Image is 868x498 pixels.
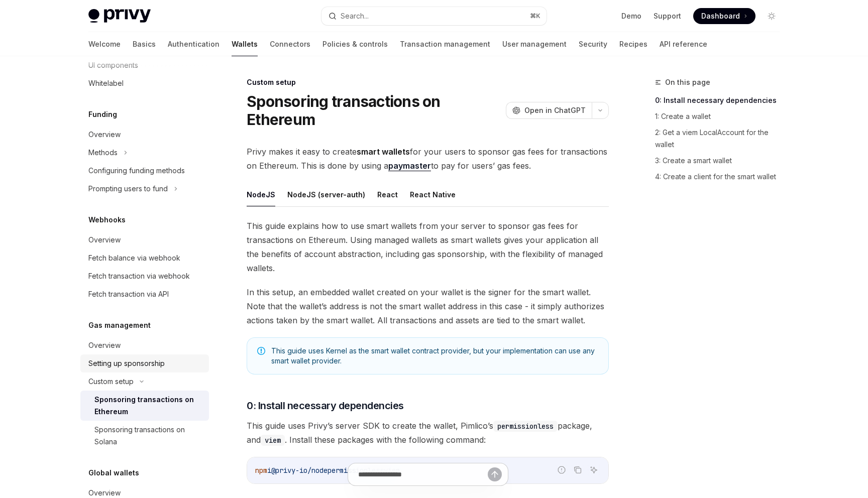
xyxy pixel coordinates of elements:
[287,183,365,206] button: NodeJS (server-auth)
[80,354,209,372] a: Setting up sponsorship
[80,267,209,285] a: Fetch transaction via webhook
[524,105,586,115] span: Open in ChatGPT
[764,8,780,24] button: Toggle dark mode
[271,346,598,366] span: This guide uses Kernel as the smart wallet contract provider, but your implementation can use any...
[80,231,209,249] a: Overview
[377,183,398,206] button: React
[693,8,755,24] a: Dashboard
[88,9,151,23] img: light logo
[619,32,647,56] a: Recipes
[80,421,209,451] a: Sponsoring transactions on Solana
[247,183,275,206] button: NodeJS
[88,319,151,331] h5: Gas management
[247,145,609,173] span: Privy makes it easy to create for your users to sponsor gas fees for transactions on Ethereum. Th...
[655,108,788,125] a: 1: Create a wallet
[80,126,209,144] a: Overview
[247,92,502,129] h1: Sponsoring transactions on Ethereum
[321,7,547,25] button: Search...⌘K
[88,288,169,300] div: Fetch transaction via API
[488,467,502,481] button: Send message
[341,10,369,22] div: Search...
[80,144,133,162] button: Methods
[88,214,126,226] h5: Webhooks
[88,357,165,369] div: Setting up sponsorship
[88,234,121,246] div: Overview
[88,270,190,282] div: Fetch transaction via webhook
[410,183,456,206] button: React Native
[168,32,220,56] a: Authentication
[655,153,788,169] a: 3: Create a smart wallet
[270,32,310,56] a: Connectors
[621,11,641,21] a: Demo
[400,32,490,56] a: Transaction management
[247,219,609,275] span: This guide explains how to use smart wallets from your server to sponsor gas fees for transaction...
[247,77,609,87] div: Custom setup
[80,336,209,354] a: Overview
[388,161,431,171] a: paymaster
[530,12,540,20] span: ⌘ K
[358,463,488,485] input: Ask a question...
[88,252,180,264] div: Fetch balance via webhook
[655,169,788,185] a: 4: Create a client for the smart wallet
[654,11,681,21] a: Support
[88,467,139,479] h5: Global wallets
[88,376,134,388] div: Custom setup
[247,285,609,327] span: In this setup, an embedded wallet created on your wallet is the signer for the smart wallet. Note...
[80,285,209,303] a: Fetch transaction via API
[660,32,707,56] a: API reference
[247,399,404,413] span: 0: Install necessary dependencies
[88,108,117,120] h5: Funding
[88,32,121,56] a: Welcome
[80,180,183,198] button: Prompting users to fund
[94,394,203,418] div: Sponsoring transactions on Ethereum
[80,162,209,180] a: Configuring funding methods
[88,183,168,195] div: Prompting users to fund
[502,32,567,56] a: User management
[257,347,265,355] svg: Note
[88,147,118,159] div: Methods
[655,125,788,153] a: 2: Get a viem LocalAccount for the wallet
[655,92,788,108] a: 0: Install necessary dependencies
[357,147,410,157] strong: smart wallets
[232,32,258,56] a: Wallets
[506,102,592,119] button: Open in ChatGPT
[80,391,209,421] a: Sponsoring transactions on Ethereum
[133,32,156,56] a: Basics
[261,435,285,446] code: viem
[665,76,710,88] span: On this page
[88,165,185,177] div: Configuring funding methods
[88,129,121,141] div: Overview
[579,32,607,56] a: Security
[322,32,388,56] a: Policies & controls
[88,77,124,89] div: Whitelabel
[80,372,149,391] button: Custom setup
[88,339,121,351] div: Overview
[94,424,203,448] div: Sponsoring transactions on Solana
[80,249,209,267] a: Fetch balance via webhook
[80,74,209,92] a: Whitelabel
[493,421,558,432] code: permissionless
[247,419,609,447] span: This guide uses Privy’s server SDK to create the wallet, Pimlico’s package, and . Install these p...
[701,11,740,21] span: Dashboard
